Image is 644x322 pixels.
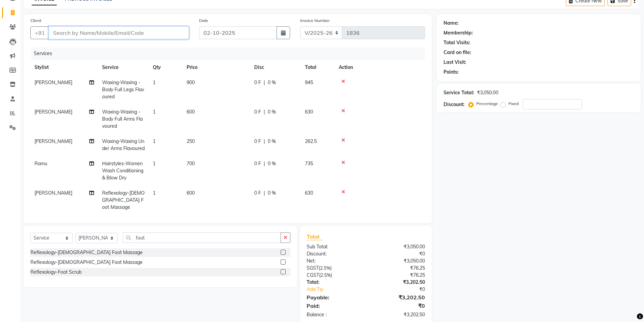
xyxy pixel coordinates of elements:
div: ₹3,050.00 [477,89,498,96]
span: Waxing-Waxing - Body Full Arms Flavoured [102,109,143,129]
span: 1 [153,190,156,196]
span: Waxing-Waxing - Body Full Legs Flavoured [102,79,144,100]
div: Reflexology-[DEMOGRAPHIC_DATA] Foot Massage [30,249,143,256]
div: Total Visits: [444,39,470,46]
span: 0 % [268,160,276,167]
span: 1 [153,138,156,144]
div: Payable: [302,293,366,301]
label: Client [30,18,41,24]
div: Card on file: [444,49,471,56]
label: Fixed [508,101,519,107]
span: 262.5 [305,138,317,144]
span: CGST [307,272,319,278]
span: 735 [305,160,313,167]
span: | [264,160,265,167]
div: ( ) [302,272,366,279]
label: Date [199,18,208,24]
span: 945 [305,79,313,85]
div: ₹76.25 [366,272,430,279]
label: Percentage [476,101,498,107]
span: | [264,138,265,145]
div: ₹0 [366,250,430,257]
div: Balance : [302,311,366,318]
span: 630 [305,190,313,196]
span: [PERSON_NAME] [34,190,72,196]
div: ( ) [302,265,366,272]
span: SGST [307,265,319,271]
span: 600 [187,109,195,115]
div: ₹0 [377,286,430,293]
span: 1 [153,79,156,85]
span: 0 F [254,138,261,145]
span: 630 [305,109,313,115]
span: Reflexology-[DEMOGRAPHIC_DATA] Foot Massage [102,190,145,210]
span: 700 [187,160,195,167]
div: ₹3,202.50 [366,311,430,318]
span: 900 [187,79,195,85]
span: 0 % [268,79,276,86]
span: 250 [187,138,195,144]
a: Add Tip [302,286,376,293]
div: Membership: [444,29,473,36]
span: | [264,79,265,86]
div: Points: [444,69,459,76]
span: 0 % [268,108,276,116]
span: 2.5% [320,265,330,271]
span: | [264,190,265,197]
input: Search or Scan [123,232,281,243]
span: [PERSON_NAME] [34,79,72,85]
span: 0 F [254,108,261,116]
div: Name: [444,20,459,27]
th: Total [301,60,335,75]
span: Total [307,233,322,240]
div: ₹0 [366,302,430,310]
span: [PERSON_NAME] [34,109,72,115]
div: Paid: [302,302,366,310]
th: Disc [250,60,301,75]
div: ₹3,050.00 [366,243,430,250]
span: Hairstyles-Women Wash Conditioning & Blow Dry [102,160,143,181]
div: Discount: [302,250,366,257]
span: [PERSON_NAME] [34,138,72,144]
span: Ramu [34,160,47,167]
th: Service [98,60,149,75]
div: Total: [302,279,366,286]
div: Discount: [444,101,464,108]
span: 1 [153,109,156,115]
div: Reflexology-[DEMOGRAPHIC_DATA] Foot Massage [30,259,143,266]
th: Action [335,60,425,75]
span: | [264,108,265,116]
span: 2.5% [320,272,331,278]
input: Search by Name/Mobile/Email/Code [49,26,189,39]
th: Qty [149,60,183,75]
th: Stylist [30,60,98,75]
span: 1 [153,160,156,167]
button: +91 [30,26,49,39]
div: ₹3,202.50 [366,293,430,301]
div: Sub Total: [302,243,366,250]
span: 0 % [268,138,276,145]
div: ₹76.25 [366,265,430,272]
span: 0 F [254,160,261,167]
div: Reflexology-Foot Scrub [30,269,81,276]
span: 600 [187,190,195,196]
span: 0 F [254,79,261,86]
span: 0 F [254,190,261,197]
div: ₹3,202.50 [366,279,430,286]
div: Service Total: [444,89,474,96]
div: Last Visit: [444,59,466,66]
div: ₹3,050.00 [366,257,430,265]
div: Services [31,47,430,60]
span: 0 % [268,190,276,197]
span: Waxing-Waxing Under Arms Flavoured [102,138,145,151]
th: Price [183,60,250,75]
div: Net: [302,257,366,265]
label: Invoice Number [300,18,330,24]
